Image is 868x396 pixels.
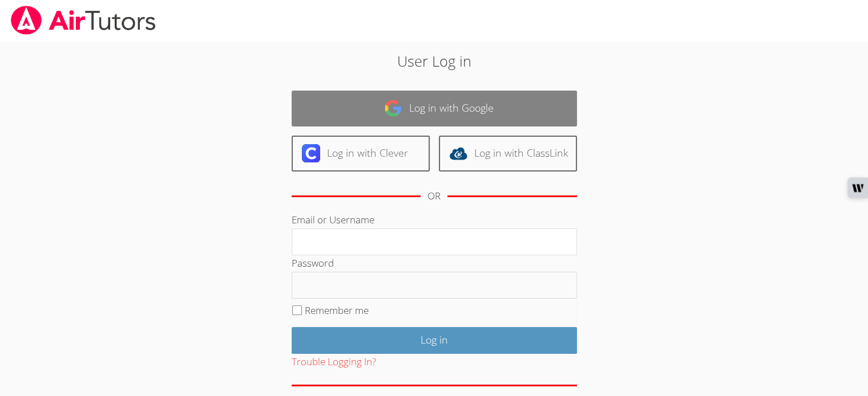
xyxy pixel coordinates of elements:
[302,144,320,162] img: clever-logo-6eab21bc6e7a338710f1a6ff85c0baf02591cd810cc4098c63d3a4b26e2feb20.svg
[292,327,577,354] input: Log in
[427,188,441,205] div: OR
[449,144,467,162] img: classlink-logo-d6bb404cc1216ec64c9a2012d9dc4662098be43eaf13dc465df04b49fa7ab582.svg
[200,50,668,72] h2: User Log in
[10,6,157,35] img: airtutors_banner-c4298cdbf04f3fff15de1276eac7730deb9818008684d7c2e4769d2f7ddbe033.png
[292,354,376,370] button: Trouble Logging In?
[384,99,402,117] img: google-logo-50288ca7cdecda66e5e0955fdab243c47b7ad437acaf1139b6f446037453330a.svg
[292,136,430,172] a: Log in with Clever
[439,136,577,172] a: Log in with ClassLink
[305,304,369,317] label: Remember me
[292,91,577,126] a: Log in with Google
[292,213,374,226] label: Email or Username
[292,256,334,270] label: Password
